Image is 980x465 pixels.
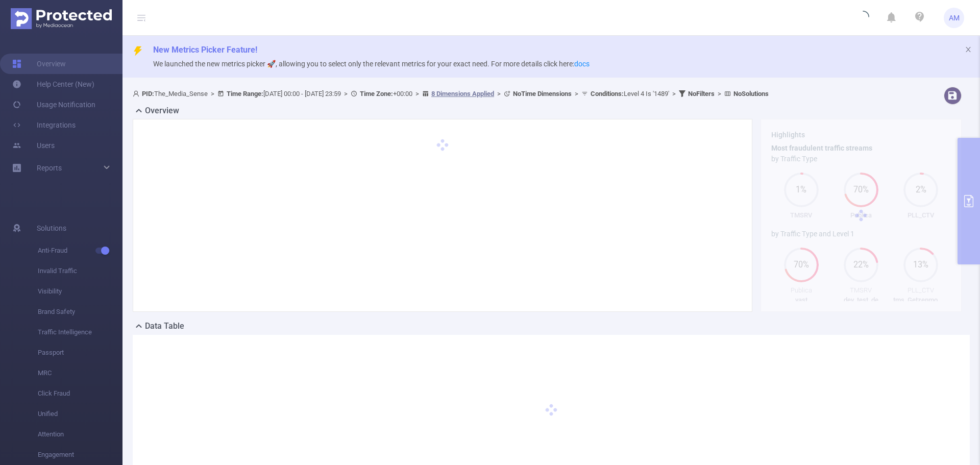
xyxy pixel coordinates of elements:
span: AM [949,8,960,28]
b: Time Range: [227,90,263,97]
a: Reports [37,158,62,178]
span: > [412,90,422,97]
a: Overview [12,54,66,74]
button: icon: close [965,44,972,55]
b: Time Zone: [360,90,393,97]
span: Reports [37,164,62,172]
span: MRC [38,363,122,383]
span: Brand Safety [38,302,122,322]
i: icon: loading [857,11,869,25]
i: icon: thunderbolt [133,46,143,56]
b: Conditions : [591,90,624,97]
span: Anti-Fraud [38,240,122,261]
span: Invalid Traffic [38,261,122,281]
span: > [669,90,679,97]
span: > [494,90,504,97]
span: The_Media_Sense [DATE] 00:00 - [DATE] 23:59 +00:00 [133,90,769,97]
span: Visibility [38,281,122,302]
a: Integrations [12,115,76,135]
u: 8 Dimensions Applied [431,90,494,97]
span: Attention [38,424,122,445]
span: > [715,90,724,97]
b: PID: [142,90,154,97]
span: New Metrics Picker Feature! [153,45,257,55]
span: Level 4 Is '1489' [591,90,669,97]
a: docs [574,60,590,68]
a: Help Center (New) [12,74,94,94]
i: icon: user [133,90,142,97]
i: icon: close [965,46,972,53]
h2: Data Table [145,320,184,332]
img: Protected Media [11,8,112,29]
span: > [208,90,217,97]
a: Users [12,135,55,156]
b: No Time Dimensions [513,90,572,97]
span: Engagement [38,445,122,465]
span: Unified [38,404,122,424]
span: We launched the new metrics picker 🚀, allowing you to select only the relevant metrics for your e... [153,60,590,68]
span: Click Fraud [38,383,122,404]
a: Usage Notification [12,94,95,115]
span: Solutions [37,218,66,238]
b: No Filters [688,90,715,97]
span: Passport [38,342,122,363]
span: Traffic Intelligence [38,322,122,342]
b: No Solutions [733,90,769,97]
span: > [572,90,581,97]
span: > [341,90,351,97]
h2: Overview [145,105,179,117]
